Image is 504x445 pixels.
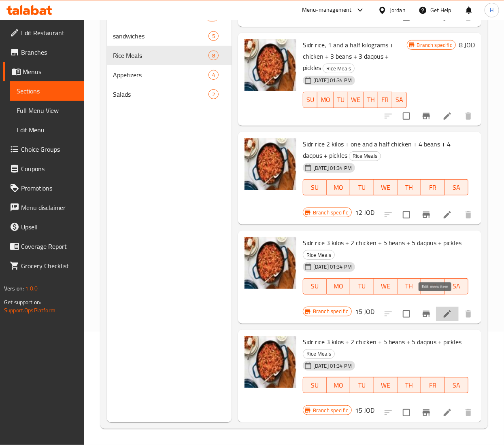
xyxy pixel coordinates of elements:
button: FR [421,278,444,295]
span: FR [424,379,441,391]
span: Select to update [398,206,415,223]
span: Select to update [398,108,415,125]
span: TU [353,379,370,391]
span: Branch specific [310,407,351,414]
span: SA [448,280,465,292]
button: TH [398,278,421,295]
span: MO [330,182,347,193]
a: Support.OpsPlatform [4,305,55,316]
span: FR [424,182,441,193]
span: SA [396,94,403,106]
a: Edit Restaurant [3,23,84,42]
img: Sidr rice 3 kilos + 2 chicken + 5 beans + 5 daqous + pickles [245,336,296,388]
div: Rice Meals8 [107,46,232,65]
button: WE [374,179,398,195]
span: SU [306,379,323,391]
a: Branches [3,42,84,62]
span: Sidr rice 3 kilos + 2 chicken + 5 beans + 5 daqous + pickles [303,237,461,249]
div: Rice Meals [303,349,335,359]
img: Sidr rice, 1 and a half kilograms + chicken + 3 beans + 3 daqous + pickles [245,39,296,91]
span: SA [448,379,465,391]
span: WE [377,182,394,193]
a: Grocery Checklist [3,256,84,275]
span: 8 [209,52,218,59]
button: TU [350,278,374,295]
button: WE [374,278,398,295]
span: Coverage Report [21,242,78,251]
a: Edit Menu [10,120,84,140]
span: Get support on: [4,297,41,307]
div: sandwiches5 [107,26,232,46]
button: Branch-specific-item [417,403,436,422]
span: Branch specific [310,307,351,315]
div: Jordan [390,6,406,15]
span: SA [448,182,465,193]
span: Coupons [21,164,78,174]
a: Coupons [3,159,84,178]
div: Appetizers4 [107,65,232,85]
span: Full Menu View [17,106,78,115]
button: delete [459,205,478,225]
a: Menus [3,62,84,81]
a: Edit menu item [442,408,452,417]
span: [DATE] 01:34 PM [310,362,355,370]
span: [DATE] 01:34 PM [310,263,355,271]
div: items [208,31,219,41]
span: Branches [21,47,78,57]
a: Full Menu View [10,101,84,120]
button: SU [303,278,327,295]
div: items [208,51,219,60]
button: WE [374,377,398,393]
button: FR [421,179,444,195]
span: Sidr rice 2 kilos + one and a half chicken + 4 beans + 4 daqous + pickles [303,138,451,161]
button: TH [398,377,421,393]
span: Branch specific [310,209,351,216]
button: TH [398,179,421,195]
button: SA [445,179,468,195]
span: WE [351,94,361,106]
span: 1.0.0 [25,283,38,294]
div: items [208,70,219,80]
span: Rice Meals [303,250,334,260]
button: Branch-specific-item [417,205,436,225]
h6: 15 JOD [355,405,374,416]
button: MO [327,278,350,295]
span: MO [330,379,347,391]
span: TU [353,182,370,193]
button: SA [445,278,468,295]
span: 4 [209,71,218,79]
h6: 15 JOD [355,306,374,317]
span: Grocery Checklist [21,261,78,271]
span: Upsell [21,222,78,232]
span: Select to update [398,404,415,421]
img: Sidr rice 3 kilos + 2 chicken + 5 beans + 5 daqous + pickles [245,237,296,289]
span: TU [353,280,370,292]
div: Menu-management [302,5,352,15]
button: Branch-specific-item [417,106,436,126]
span: Appetizers [113,70,208,80]
span: Rice Meals [323,64,354,73]
button: SU [303,179,327,195]
button: TU [350,179,374,195]
span: TH [401,379,418,391]
span: sandwiches [113,31,208,41]
span: Salads [113,89,208,99]
span: WE [377,379,394,391]
span: Edit Menu [17,125,78,135]
span: 2 [209,91,218,98]
span: TH [401,280,418,292]
span: Version: [4,283,24,294]
span: 5 [209,32,218,40]
span: Sidr rice, 1 and a half kilograms + chicken + 3 beans + 3 daqous + pickles [303,39,393,74]
button: SU [303,92,317,108]
button: SA [392,92,406,108]
span: TH [401,182,418,193]
span: FR [381,94,389,106]
button: FR [378,92,392,108]
a: Edit menu item [442,210,452,220]
span: WE [377,280,394,292]
span: Menu disclaimer [21,203,78,212]
span: MO [321,94,330,106]
button: Branch-specific-item [417,304,436,324]
a: Menu disclaimer [3,198,84,217]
